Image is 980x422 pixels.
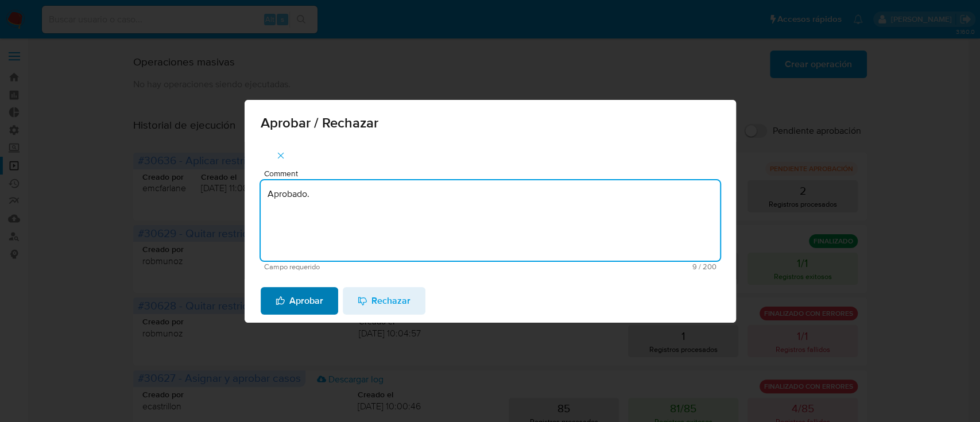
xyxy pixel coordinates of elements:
[261,116,720,130] span: Aprobar / Rechazar
[343,287,425,315] button: Rechazar
[490,263,716,270] span: Máximo 200 caracteres
[358,288,410,313] span: Rechazar
[261,180,720,261] textarea: Aprobado.
[261,287,338,315] button: Aprobar
[264,169,723,178] span: Comment
[264,263,490,271] span: Campo requerido
[276,288,323,313] span: Aprobar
